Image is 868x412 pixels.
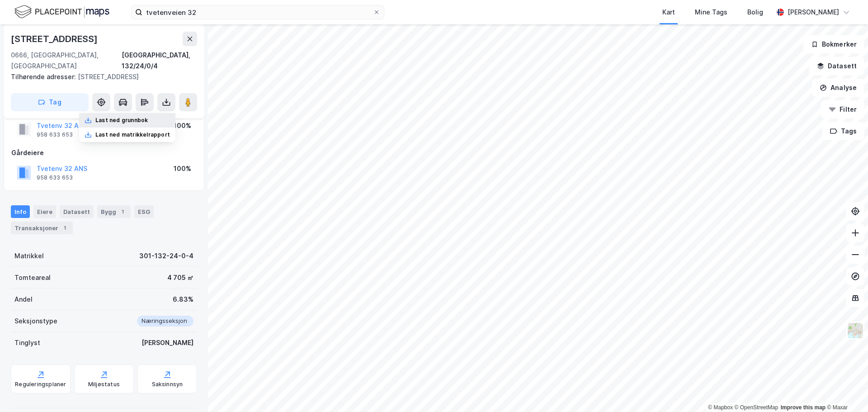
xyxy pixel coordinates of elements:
[812,79,864,97] button: Analyse
[662,7,675,18] div: Kart
[152,381,183,388] div: Saksinnsyn
[11,222,73,234] div: Transaksjoner
[11,71,190,82] div: [STREET_ADDRESS]
[97,205,131,218] div: Bygg
[695,7,727,18] div: Mine Tags
[134,205,154,218] div: ESG
[788,7,839,18] div: [PERSON_NAME]
[781,404,826,411] a: Improve this map
[11,205,30,218] div: Info
[11,50,122,71] div: 0666, [GEOGRAPHIC_DATA], [GEOGRAPHIC_DATA]
[821,100,864,118] button: Filter
[11,93,89,111] button: Tag
[33,205,56,218] div: Eiere
[14,251,44,261] div: Matrikkel
[142,5,373,19] input: Søk på adresse, matrikkel, gårdeiere, leietakere eller personer
[11,32,99,46] div: [STREET_ADDRESS]
[60,205,94,218] div: Datasett
[139,251,193,261] div: 301-132-24-0-4
[15,381,66,388] div: Reguleringsplaner
[142,337,193,348] div: [PERSON_NAME]
[822,122,864,140] button: Tags
[809,57,864,75] button: Datasett
[14,337,40,348] div: Tinglyst
[823,369,868,412] iframe: Chat Widget
[118,207,127,216] div: 1
[14,316,57,327] div: Seksjonstype
[14,4,109,20] img: logo.f888ab2527a4732fd821a326f86c7f29.svg
[95,131,170,138] div: Last ned matrikkelrapport
[174,120,191,131] div: 100%
[174,163,191,174] div: 100%
[14,294,33,305] div: Andel
[60,223,69,232] div: 1
[37,174,73,181] div: 958 633 653
[803,35,864,53] button: Bokmerker
[847,322,864,339] img: Z
[735,404,778,411] a: OpenStreetMap
[88,381,120,388] div: Miljøstatus
[747,7,763,18] div: Bolig
[167,272,193,283] div: 4 705 ㎡
[11,73,78,81] span: Tilhørende adresser:
[173,294,193,305] div: 6.83%
[708,404,733,411] a: Mapbox
[823,369,868,412] div: Kontrollprogram for chat
[14,272,51,283] div: Tomteareal
[11,147,197,158] div: Gårdeiere
[95,117,148,124] div: Last ned grunnbok
[122,50,197,71] div: [GEOGRAPHIC_DATA], 132/24/0/4
[37,131,73,138] div: 958 633 653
